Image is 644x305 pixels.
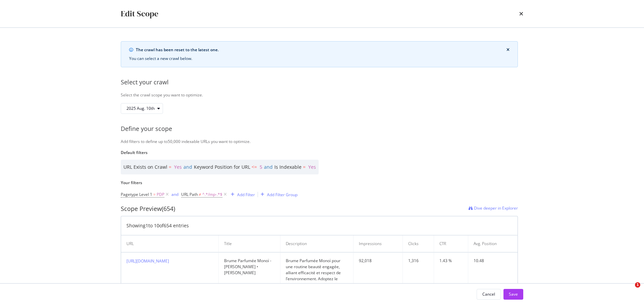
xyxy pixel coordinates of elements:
[474,205,518,211] span: Dive deeper in Explorer
[252,164,257,170] span: <=
[635,282,640,288] span: 1
[121,78,523,87] div: Select your crawl
[303,164,306,170] span: =
[126,258,169,264] a: [URL][DOMAIN_NAME]
[121,103,163,114] button: 2025 Aug. 10th
[121,150,518,155] label: Default filters
[308,164,316,170] span: Yes
[121,41,518,67] div: info banner
[174,164,182,170] span: Yes
[136,47,506,53] div: The crawl has been reset to the latest one.
[123,164,167,170] span: URL Exists on Crawl
[280,235,354,252] th: Description
[286,258,348,294] div: Brume Parfumée Monoï pour une routine beauté engagée, alliant efficacité et respect de l’environn...
[503,289,523,300] button: Save
[519,8,523,19] div: times
[403,235,434,252] th: Clicks
[469,205,518,213] a: Dive deeper in Explorer
[194,164,250,170] span: Keyword Position for URL
[505,46,511,54] button: close banner
[121,8,158,19] div: Edit Scope
[121,139,523,144] div: Add filters to define up to 50,000 indexable URLs you want to optimize.
[126,105,155,111] span: 2025 Aug. 10th
[482,291,495,297] div: Cancel
[121,235,219,252] th: URL
[509,291,518,297] div: Save
[228,190,255,199] button: Add Filter
[434,235,468,252] th: CTR
[474,258,512,264] div: 10.48
[153,192,156,197] span: =
[157,190,164,199] span: PDP
[468,235,518,252] th: Avg. Position
[169,164,171,170] span: =
[260,164,262,170] span: 5
[126,222,189,229] div: Showing 1 to 10 of 654 entries
[264,164,273,170] span: and
[354,235,403,252] th: Impressions
[274,164,302,170] span: Is Indexable
[621,282,637,298] iframe: Intercom live chat
[224,258,275,276] div: Brume Parfumée Monoï - [PERSON_NAME] • [PERSON_NAME]
[267,192,298,198] div: Add Filter Group
[121,125,523,133] div: Define your scope
[121,205,175,213] div: Scope Preview (654)
[477,289,501,300] button: Cancel
[183,164,192,170] span: and
[181,192,198,197] span: URL Path
[202,190,222,199] span: ^.*/mp-.*$
[129,56,509,62] div: You can select a new crawl below.
[408,258,428,264] div: 1,316
[359,258,397,264] div: 92,018
[121,180,518,185] label: Your filters
[171,191,178,198] button: and
[121,192,152,197] span: Pagetype Level 1
[439,258,463,264] div: 1.43 %
[219,235,281,252] th: Title
[258,190,298,199] button: Add Filter Group
[237,192,255,198] div: Add Filter
[199,192,201,197] span: ≠
[121,92,523,98] div: Select the crawl scope you want to optimize.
